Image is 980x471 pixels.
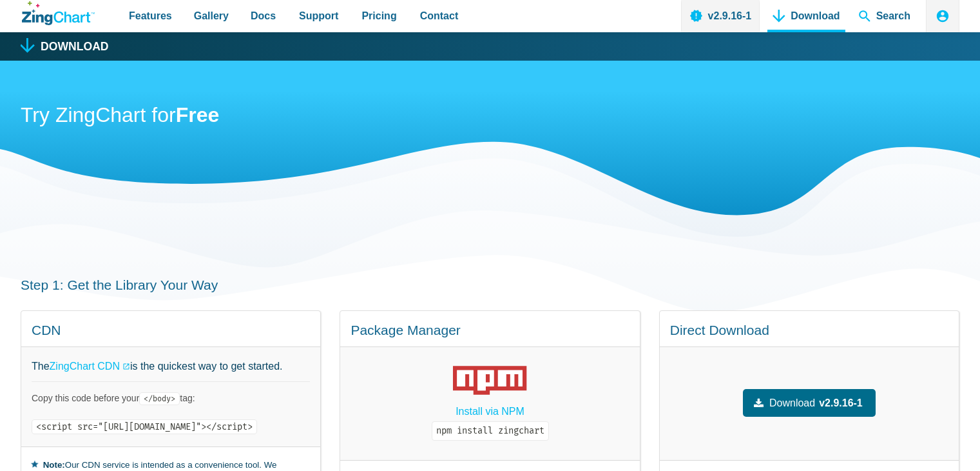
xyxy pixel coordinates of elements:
h3: Step 1: Get the Library Your Way [21,276,959,294]
a: Install via NPM [456,403,524,420]
span: Features [129,7,172,25]
span: Gallery [194,7,229,25]
strong: Note: [43,460,65,470]
span: Contact [420,7,459,25]
span: Pricing [361,7,396,25]
h4: Package Manager [351,321,629,339]
code: </body> [139,392,180,405]
p: Copy this code before your tag: [32,392,310,405]
h2: Try ZingChart for [21,102,959,131]
span: Support [299,7,338,25]
strong: Free [176,103,220,126]
code: <script src="[URL][DOMAIN_NAME]"></script> [32,419,257,434]
a: ZingChart Logo. Click to return to the homepage [22,1,95,25]
h4: Direct Download [670,321,948,339]
span: Download [769,394,815,412]
a: Downloadv2.9.16-1 [743,389,876,417]
a: ZingChart CDN [50,357,130,375]
code: npm install zingchart [432,421,549,441]
strong: v2.9.16-1 [819,394,863,412]
h1: Download [41,41,109,53]
span: Docs [251,7,276,25]
p: The is the quickest way to get started. [32,357,310,375]
h4: CDN [32,321,310,339]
